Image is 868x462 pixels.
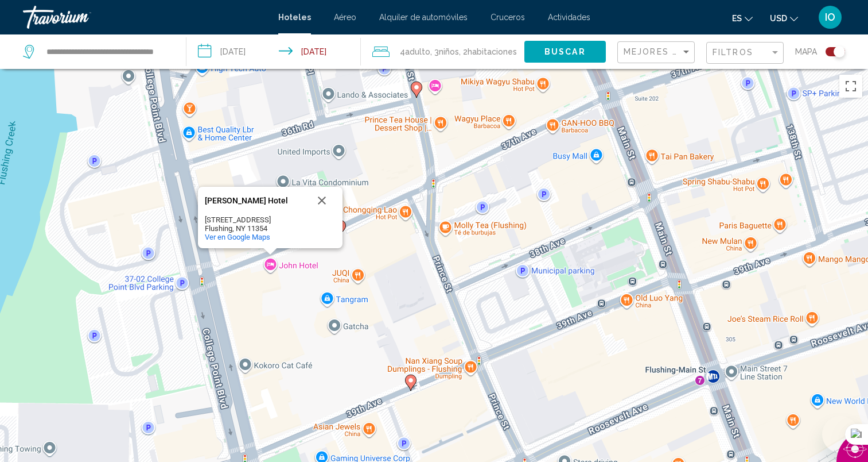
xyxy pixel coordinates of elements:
[815,5,845,29] button: User Menu
[839,75,862,98] button: Activar o desactivar la vista de pantalla completa
[822,416,859,453] iframe: Botón para iniciar la ventana de mensajería
[308,187,336,214] button: Cerrar
[468,47,517,56] span: habitaciones
[361,34,524,69] button: Travelers: 4 adults, 3 children
[624,47,739,56] span: Mejores descuentos
[205,233,270,241] a: Ver en Google Maps
[205,224,308,233] div: Flushing, NY 11354
[205,197,308,205] div: [PERSON_NAME] Hotel
[732,14,742,23] span: es
[770,10,798,26] button: Change currency
[198,187,342,248] div: John Hotel
[770,14,787,23] span: USD
[732,10,753,26] button: Change language
[430,44,459,60] span: , 3
[205,215,308,224] div: [STREET_ADDRESS]
[706,41,784,65] button: Filter
[334,13,356,22] a: Aéreo
[278,13,311,22] a: Hoteles
[491,13,525,22] a: Cruceros
[379,13,468,22] a: Alquiler de automóviles
[548,13,590,22] a: Actividades
[439,47,459,56] span: Niños
[186,34,361,69] button: Check-in date: Sep 17, 2025 Check-out date: Sep 19, 2025
[817,47,845,57] button: Toggle map
[405,47,430,56] span: Adulto
[23,6,267,29] a: Travorium
[825,11,835,23] span: IO
[795,44,817,60] span: Mapa
[624,48,691,57] mat-select: Sort by
[524,41,606,62] button: Buscar
[713,48,753,57] span: Filtros
[400,44,430,60] span: 4
[544,48,586,57] span: Buscar
[459,44,517,60] span: , 2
